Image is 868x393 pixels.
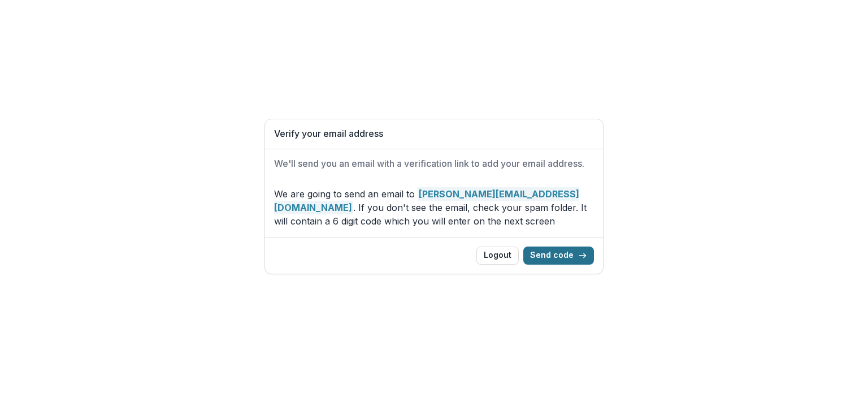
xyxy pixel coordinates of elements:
[274,128,594,139] h1: Verify your email address
[274,187,594,228] p: We are going to send an email to . If you don't see the email, check your spam folder. It will co...
[274,158,594,169] h2: We'll send you an email with a verification link to add your email address.
[476,247,519,265] button: Logout
[523,247,594,265] button: Send code
[274,187,579,214] strong: [PERSON_NAME][EMAIL_ADDRESS][DOMAIN_NAME]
